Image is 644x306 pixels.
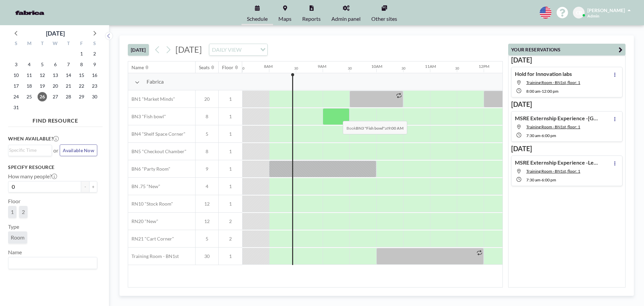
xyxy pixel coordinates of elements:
[343,121,407,134] span: Book at
[10,40,23,48] div: S
[219,183,242,189] span: 1
[8,249,22,256] label: Name
[219,236,242,242] span: 2
[77,81,86,91] span: Friday, August 22, 2025
[211,45,243,54] span: DAILY VIEW
[8,223,19,230] label: Type
[24,71,34,80] span: Monday, August 11, 2025
[196,218,218,224] span: 12
[219,148,242,155] span: 1
[515,71,572,77] h4: Hold for Innovation labs
[526,169,580,174] span: Training Room - BN1st, floor: 1
[587,7,625,13] span: [PERSON_NAME]
[8,164,97,170] h3: Specify resource
[128,218,158,224] span: RN20 "New"
[526,80,580,85] span: Training Room - BN1st, floor: 1
[9,146,48,154] input: Search for option
[455,66,459,71] div: 30
[511,100,623,108] h3: [DATE]
[515,115,599,122] h4: MSRE Externship Experience -[GEOGRAPHIC_DATA]
[51,71,60,80] span: Wednesday, August 13, 2025
[8,257,97,269] div: Search for option
[526,89,540,94] span: 8:00 AM
[128,148,186,155] span: BN5 "Checkout Chamber"
[51,81,60,91] span: Wednesday, August 20, 2025
[542,89,558,94] span: 12:00 PM
[90,71,99,80] span: Saturday, August 16, 2025
[64,81,73,91] span: Thursday, August 21, 2025
[60,144,97,156] button: Available Now
[196,166,218,172] span: 9
[90,49,99,58] span: Saturday, August 2, 2025
[51,60,60,69] span: Wednesday, August 6, 2025
[11,6,49,19] img: organization-logo
[128,166,170,172] span: BN6 "Party Room"
[526,177,540,182] span: 7:30 AM
[11,92,21,101] span: Sunday, August 24, 2025
[8,198,20,205] label: Floor
[348,66,352,71] div: 30
[77,60,86,69] span: Friday, August 8, 2025
[371,64,382,69] div: 10AM
[219,253,242,259] span: 1
[11,71,21,80] span: Sunday, August 10, 2025
[219,201,242,207] span: 1
[302,16,321,21] span: Reports
[128,183,160,189] span: BN .75 "New"
[88,40,101,48] div: S
[128,253,179,259] span: Training Room - BN1st
[199,64,210,71] div: Seats
[196,131,218,137] span: 5
[247,16,268,21] span: Schedule
[11,60,21,69] span: Sunday, August 3, 2025
[540,177,542,182] span: -
[219,131,242,137] span: 1
[318,64,326,69] div: 9AM
[356,126,385,131] b: BN3 "Fish bowl"
[540,89,542,94] span: -
[542,133,556,138] span: 6:00 PM
[8,173,57,180] label: How many people?
[38,81,47,91] span: Tuesday, August 19, 2025
[53,147,58,154] span: or
[8,115,103,124] h4: FIND RESOURCE
[222,64,233,71] div: Floor
[479,64,489,69] div: 12PM
[64,71,73,80] span: Thursday, August 14, 2025
[64,60,73,69] span: Thursday, August 7, 2025
[90,81,99,91] span: Saturday, August 23, 2025
[540,133,542,138] span: -
[196,148,218,155] span: 8
[196,253,218,259] span: 30
[51,92,60,101] span: Wednesday, August 27, 2025
[401,66,406,71] div: 30
[22,209,25,215] span: 2
[526,124,580,129] span: Training Room - BN1st, floor: 1
[128,131,185,137] span: BN4 "Shelf Space Corner"
[196,183,218,189] span: 4
[294,66,298,71] div: 30
[9,259,93,267] input: Search for option
[196,114,218,120] span: 8
[131,64,144,71] div: Name
[128,114,166,120] span: BN3 "Fish bowl"
[219,96,242,102] span: 1
[11,103,21,112] span: Sunday, August 31, 2025
[128,96,175,102] span: BN1 "Market Minds"
[542,177,556,182] span: 6:00 PM
[511,144,623,153] h3: [DATE]
[77,49,86,58] span: Friday, August 1, 2025
[75,40,88,48] div: F
[196,201,218,207] span: 12
[219,166,242,172] span: 1
[11,209,14,215] span: 1
[371,16,397,21] span: Other sites
[8,145,52,155] div: Search for option
[11,81,21,91] span: Sunday, August 17, 2025
[526,133,540,138] span: 7:30 AM
[77,92,86,101] span: Friday, August 29, 2025
[38,71,47,80] span: Tuesday, August 12, 2025
[128,236,174,242] span: RN21 "Cart Corner"
[38,92,47,101] span: Tuesday, August 26, 2025
[38,60,47,69] span: Tuesday, August 5, 2025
